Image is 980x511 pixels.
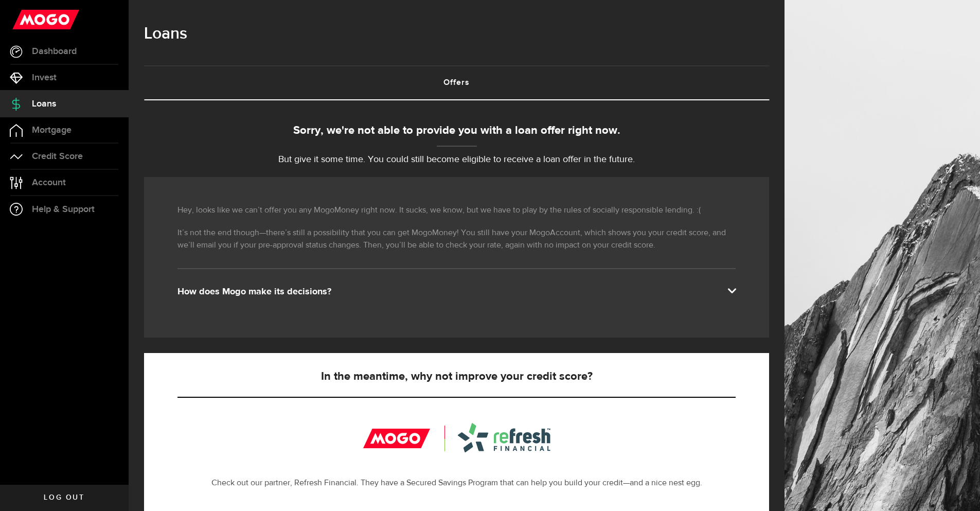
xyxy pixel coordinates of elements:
[32,178,66,187] span: Account
[32,73,57,82] span: Invest
[44,494,84,501] span: Log out
[177,371,736,383] h5: In the meantime, why not improve your credit score?
[32,152,83,161] span: Credit Score
[144,153,769,167] p: But give it some time. You could still become eligible to receive a loan offer in the future.
[144,21,769,47] h1: Loans
[32,126,72,135] span: Mortgage
[32,99,56,109] span: Loans
[177,286,736,298] div: How does Mogo make its decisions?
[177,227,736,252] p: It’s not the end though—there’s still a possibility that you can get MogoMoney! You still have yo...
[32,47,77,56] span: Dashboard
[32,205,95,214] span: Help & Support
[177,204,736,217] p: Hey, looks like we can’t offer you any MogoMoney right now. It sucks, we know, but we have to pla...
[144,66,769,99] a: Offers
[144,122,769,139] div: Sorry, we're not able to provide you with a loan offer right now.
[144,65,769,100] ul: Tabs Navigation
[177,477,736,489] p: Check out our partner, Refresh Financial. They have a Secured Savings Program that can help you b...
[937,468,980,511] iframe: LiveChat chat widget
